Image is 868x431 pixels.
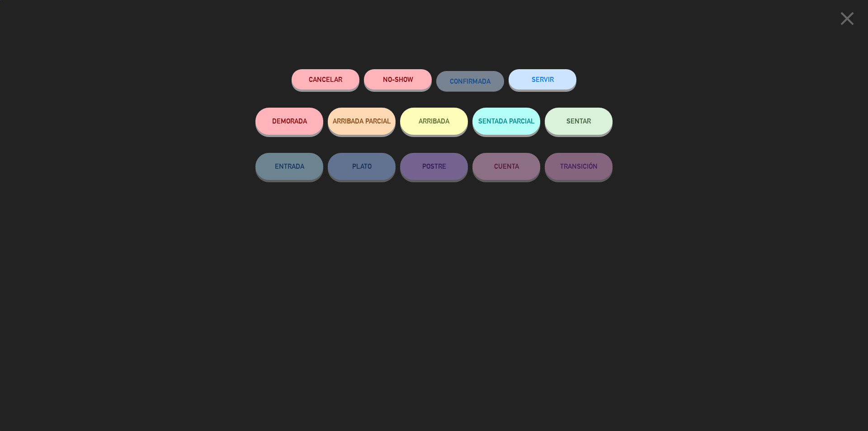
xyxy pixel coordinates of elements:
button: ARRIBADA [400,108,468,135]
i: close [836,7,859,30]
button: ENTRADA [255,153,323,180]
button: NO-SHOW [364,69,432,90]
button: CUENTA [472,153,540,180]
button: Cancelar [292,69,359,90]
button: SERVIR [509,69,576,90]
button: POSTRE [400,153,468,180]
button: SENTADA PARCIAL [472,108,540,135]
button: PLATO [328,153,396,180]
button: ARRIBADA PARCIAL [328,108,396,135]
span: ARRIBADA PARCIAL [333,117,391,125]
button: SENTAR [545,108,613,135]
span: CONFIRMADA [450,77,491,85]
span: SENTAR [566,117,591,125]
button: close [833,7,861,33]
button: CONFIRMADA [436,71,504,91]
button: TRANSICIÓN [545,153,613,180]
button: DEMORADA [255,108,323,135]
